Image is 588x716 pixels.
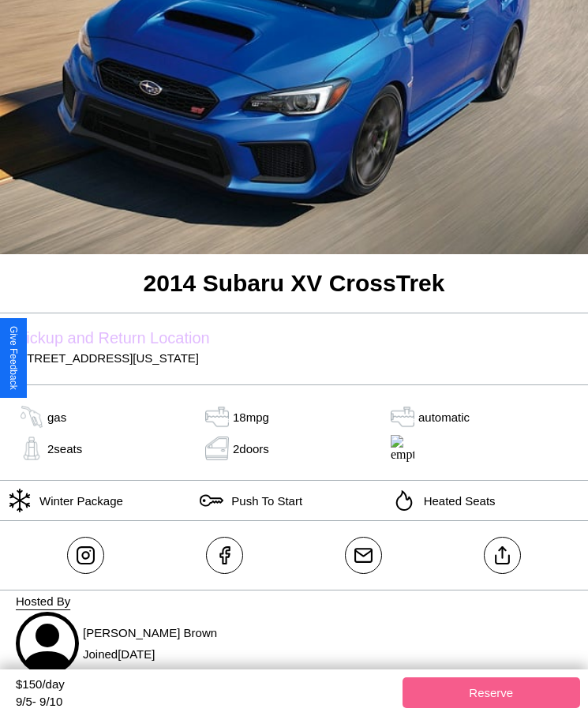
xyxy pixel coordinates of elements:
img: gas [16,437,47,460]
div: 9 / 5 - 9 / 10 [16,695,395,708]
img: gas [387,405,418,429]
img: gas [16,405,47,429]
p: 2 seats [47,438,82,459]
p: 2 doors [233,438,269,459]
img: tank [201,405,233,429]
p: automatic [418,407,470,428]
p: gas [47,407,66,428]
button: Reserve [403,677,581,708]
img: door [201,437,233,460]
p: Push To Start [223,490,302,512]
p: [STREET_ADDRESS][US_STATE] [16,347,572,369]
p: Winter Package [32,490,123,512]
p: 18 mpg [233,407,269,428]
div: $ 150 /day [16,677,395,695]
label: Pickup and Return Location [16,329,572,347]
div: Give Feedback [8,326,19,390]
p: [PERSON_NAME] Brown [83,622,217,643]
img: empty [387,435,418,462]
p: Hosted By [16,590,572,612]
p: Joined [DATE] [83,643,217,665]
p: Heated Seats [416,490,496,512]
